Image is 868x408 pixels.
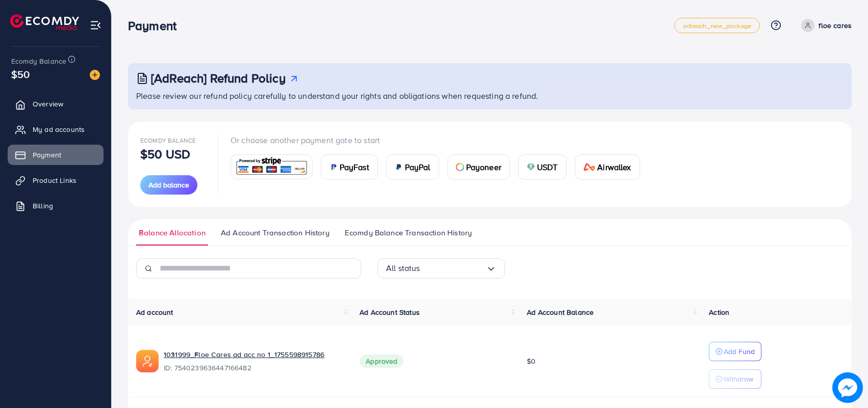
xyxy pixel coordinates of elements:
[527,163,535,171] img: card
[164,349,343,360] a: 1031999_Floe Cares ad acc no 1_1755598915786
[583,163,596,171] img: card
[537,161,558,173] span: USDT
[139,227,206,238] span: Balance Allocation
[518,154,567,180] a: cardUSDT
[33,124,85,134] span: My ad accounts
[231,134,648,146] p: Or choose another payment gate to start
[221,227,329,238] span: Ad Account Transaction History
[386,154,439,180] a: cardPayPal
[329,163,338,171] img: card
[140,136,196,145] span: Ecomdy Balance
[136,90,846,102] p: Please review our refund policy carefully to understand your rights and obligations when requesti...
[164,349,343,373] div: <span class='underline'>1031999_Floe Cares ad acc no 1_1755598915786</span></br>7540239636447166482
[340,161,369,173] span: PayFast
[140,148,190,160] p: $50 USD
[683,22,751,29] span: adreach_new_package
[575,154,640,180] a: cardAirwallex
[709,307,729,317] span: Action
[360,307,420,317] span: Ad Account Status
[90,70,100,80] img: image
[466,161,501,173] span: Payoneer
[128,18,185,33] h3: Payment
[11,67,30,81] span: $50
[527,356,535,366] span: $0
[819,19,852,32] p: floe cares
[405,161,430,173] span: PayPal
[136,307,173,317] span: Ad account
[11,56,66,66] span: Ecomdy Balance
[151,71,286,86] h3: [AdReach] Refund Policy
[527,307,594,317] span: Ad Account Balance
[90,19,101,31] img: menu
[8,145,104,165] a: Payment
[33,99,63,109] span: Overview
[724,373,753,385] p: Withdraw
[674,18,760,33] a: adreach_new_package
[377,258,505,279] div: Search for option
[231,154,313,179] a: card
[395,163,403,171] img: card
[386,260,420,276] span: All status
[148,180,189,190] span: Add balance
[8,196,104,216] a: Billing
[360,355,403,368] span: Approved
[797,19,852,32] a: floe cares
[321,154,378,180] a: cardPayFast
[136,350,159,372] img: ic-ads-acc.e4c84228.svg
[8,170,104,191] a: Product Links
[164,363,343,373] span: ID: 7540239636447166482
[234,156,309,178] img: card
[33,201,53,211] span: Billing
[447,154,510,180] a: cardPayoneer
[709,369,761,389] button: Withdraw
[420,260,486,276] input: Search for option
[10,14,79,30] img: logo
[709,342,761,361] button: Add Fund
[140,175,197,195] button: Add balance
[8,119,104,140] a: My ad accounts
[8,94,104,114] a: Overview
[724,345,755,358] p: Add Fund
[345,227,472,238] span: Ecomdy Balance Transaction History
[835,375,860,400] img: image
[33,150,61,160] span: Payment
[456,163,464,171] img: card
[597,161,631,173] span: Airwallex
[33,175,76,185] span: Product Links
